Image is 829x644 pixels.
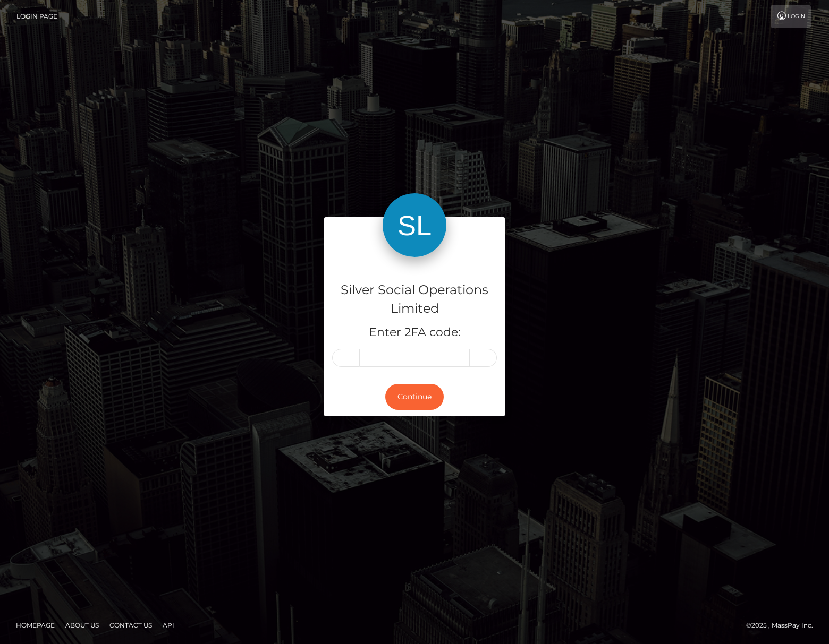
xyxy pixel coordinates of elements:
h5: Enter 2FA code: [332,324,497,341]
h4: Silver Social Operations Limited [332,281,497,318]
img: Silver Social Operations Limited [383,193,446,257]
div: © 2025 , MassPay Inc. [746,620,821,631]
a: API [158,617,179,633]
a: Login Page [16,5,57,28]
a: Login [771,5,811,28]
a: Homepage [12,617,59,633]
a: Contact Us [105,617,156,633]
button: Continue [385,384,444,410]
a: About Us [61,617,103,633]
